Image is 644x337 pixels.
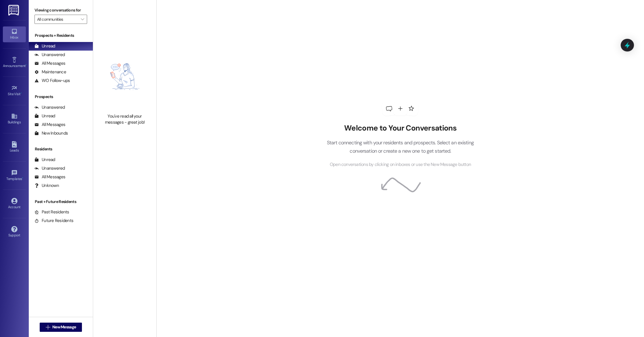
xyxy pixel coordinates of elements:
[22,176,23,180] span: •
[34,183,59,189] div: Unknown
[3,111,26,127] a: Buildings
[29,94,93,100] div: Prospects
[3,83,26,99] a: Site Visit •
[34,6,87,15] label: Viewing conversations for
[34,113,55,119] div: Unread
[34,69,66,75] div: Maintenance
[34,43,55,49] div: Unread
[3,139,26,155] a: Leads
[3,224,26,240] a: Support
[318,139,482,155] p: Start connecting with your residents and prospects. Select an existing conversation or create a n...
[34,60,65,66] div: All Messages
[99,43,150,110] img: empty-state
[3,196,26,212] a: Account
[34,157,55,163] div: Unread
[34,165,65,171] div: Unanswered
[29,146,93,152] div: Residents
[8,5,20,16] img: ResiDesk Logo
[37,15,78,24] input: All communities
[29,199,93,205] div: Past + Future Residents
[3,26,26,42] a: Inbox
[34,130,68,136] div: New Inbounds
[34,52,65,58] div: Unanswered
[34,78,70,84] div: WO Follow-ups
[330,161,471,168] span: Open conversations by clicking on inboxes or use the New Message button
[3,168,26,183] a: Templates •
[29,32,93,39] div: Prospects + Residents
[99,113,150,126] div: You've read all your messages - great job!
[34,209,69,215] div: Past Residents
[34,218,73,224] div: Future Residents
[318,124,482,133] h2: Welcome to Your Conversations
[34,104,65,110] div: Unanswered
[21,91,22,95] span: •
[34,174,65,180] div: All Messages
[40,323,82,332] button: New Message
[34,122,65,128] div: All Messages
[26,63,26,67] span: •
[81,17,84,22] i: 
